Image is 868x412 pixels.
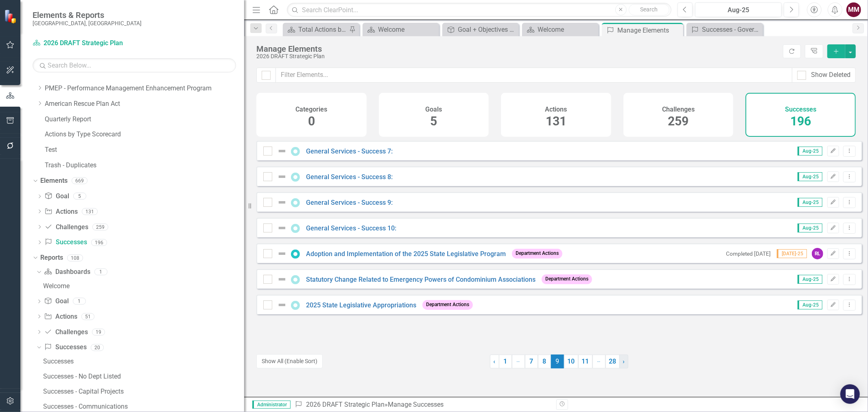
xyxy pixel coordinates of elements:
span: › [623,357,625,365]
span: Department Actions [512,249,562,258]
span: 259 [668,114,689,128]
span: Aug-25 [798,147,822,156]
div: Successes - No Dept Listed [43,373,244,380]
div: Welcome [538,24,597,35]
div: Total Actions by Type [298,24,347,35]
a: Reports [40,253,63,263]
a: PMEP - Performance Management Enhancement Program [45,84,244,93]
div: 196 [91,239,107,246]
h4: Goals [425,106,442,113]
a: Test [45,145,244,155]
span: 196 [790,114,811,128]
a: 7 [525,355,538,368]
div: 131 [82,208,98,215]
a: General Services - Success 7: [306,147,393,155]
div: Successes - Capital Projects [43,388,244,395]
a: Total Actions by Type [285,24,347,35]
a: General Services - Success 10: [306,224,396,232]
div: 51 [81,313,94,320]
img: Not Defined [277,146,287,156]
a: Elements [40,176,68,186]
a: Actions [44,312,77,322]
span: ‹ [494,357,496,365]
small: [GEOGRAPHIC_DATA], [GEOGRAPHIC_DATA] [33,20,142,26]
div: Aug-25 [698,5,779,15]
img: Not Defined [277,197,287,207]
div: Show Deleted [811,70,851,80]
div: Open Intercom Messenger [840,384,860,404]
div: 669 [72,178,87,184]
span: 0 [308,114,315,128]
span: Department Actions [542,274,592,284]
a: Actions [44,207,77,217]
button: Search [629,4,669,15]
a: Dashboards [44,267,90,277]
div: 1 [73,298,86,305]
img: Not Defined [277,274,287,284]
input: Search ClearPoint... [287,3,671,17]
small: Completed [DATE] [726,250,771,257]
input: Filter Elements... [275,68,792,83]
a: 8 [538,355,551,368]
div: 20 [91,344,104,351]
a: 28 [606,355,620,368]
div: Welcome [43,283,244,290]
div: 2026 DRAFT Strategic Plan [256,53,779,59]
a: Successes - Capital Projects [41,385,244,398]
a: Successes [41,355,244,368]
a: Goal + Objectives Report [444,24,517,35]
div: 19 [92,329,105,335]
a: Successes - No Dept Listed [41,370,244,383]
a: 2026 DRAFT Strategic Plan [33,39,134,48]
a: Challenges [44,223,88,232]
button: MM [846,2,861,17]
a: Welcome [524,24,597,35]
button: Show All (Enable Sort) [256,354,323,368]
img: Not Defined [277,300,287,310]
a: Successes [44,343,86,352]
div: Manage Elements [617,25,681,35]
span: [DATE]-25 [777,249,807,258]
a: General Services - Success 8: [306,173,393,181]
a: Quarterly Report [45,115,244,124]
h4: Successes [785,106,816,113]
span: Aug-25 [798,198,822,207]
span: 5 [430,114,437,128]
a: Challenges [44,328,87,337]
a: 2026 DRAFT Strategic Plan [306,401,385,408]
a: 1 [499,355,512,368]
span: Department Actions [422,300,473,309]
img: Not Defined [277,172,287,182]
a: 11 [578,355,593,368]
div: 5 [73,193,86,200]
a: Goal [44,192,69,201]
span: Aug-25 [798,275,822,284]
h4: Actions [545,106,567,113]
a: Successes - Governmental Relations [689,24,761,35]
a: Adoption and Implementation of the 2025 State Legislative Program [306,250,506,258]
h4: Challenges [662,106,695,113]
div: Goal + Objectives Report [458,24,517,35]
a: Trash - Duplicates [45,161,244,170]
a: 10 [564,355,578,368]
img: ClearPoint Strategy [3,9,19,24]
span: Elements & Reports [33,10,142,20]
h4: Categories [295,106,327,113]
div: Manage Elements [256,44,779,53]
span: Administrator [252,401,291,409]
span: Aug-25 [798,300,822,309]
img: Not Defined [277,223,287,233]
div: Successes - Governmental Relations [702,24,761,35]
a: Actions by Type Scorecard [45,130,244,139]
a: Goal [44,297,68,306]
a: Statutory Change Related to Emergency Powers of Condominium Associations [306,276,536,283]
a: Successes [44,238,87,247]
span: Aug-25 [798,224,822,232]
div: Welcome [378,24,437,35]
span: Search [640,6,658,13]
div: Successes [43,358,244,365]
a: General Services - Success 9: [306,199,393,206]
div: » Manage Successes [295,400,550,410]
span: 9 [551,355,564,368]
